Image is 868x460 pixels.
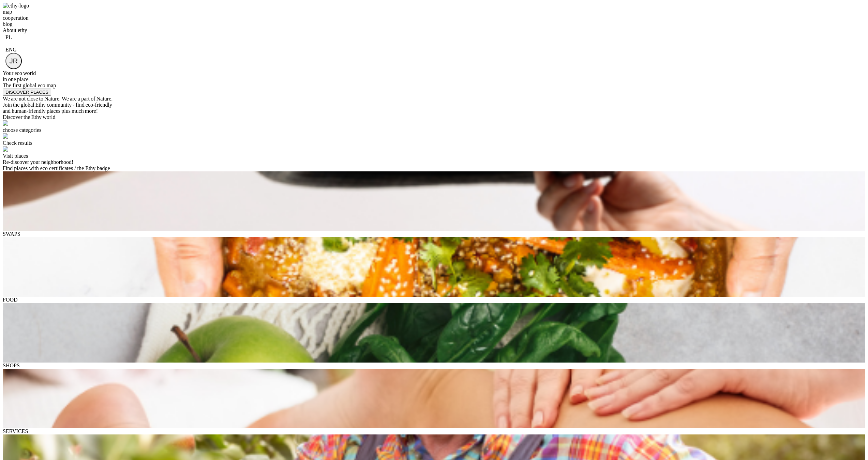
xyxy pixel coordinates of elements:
span: | [42,114,43,120]
span: world [23,70,36,76]
div: | [5,41,851,47]
span: | [69,96,70,102]
span: | [23,114,24,120]
span: | [84,108,85,114]
div: blog [3,21,865,27]
span: more [85,108,96,114]
span: | [80,96,81,102]
span: Join [3,102,12,108]
span: | [60,108,61,114]
span: are [70,96,77,102]
div: SWAPS [3,231,865,237]
div: Find places with eco certificates / the Ethy badge [3,165,865,171]
span: | [61,96,62,102]
span: your [30,159,40,165]
span: not [19,96,26,102]
span: | [46,102,47,108]
span: eco [14,70,22,76]
span: | [46,108,47,114]
span: places [47,108,60,114]
span: | [11,108,12,114]
span: Re-discover [3,159,29,165]
span: neighborhood [41,159,72,165]
span: to [39,96,43,102]
span: world [43,114,55,120]
span: | [18,96,19,102]
span: | [13,70,14,76]
span: | [19,102,20,108]
span: | [7,76,8,82]
span: | [90,96,91,102]
button: JR [5,53,22,69]
span: | [85,102,86,108]
span: Ethy [35,102,46,108]
span: | [12,102,13,108]
img: precision-big.png [3,146,8,152]
span: in [3,76,7,82]
div: The first global eco map [3,82,865,89]
span: community [47,102,72,108]
span: | [29,159,30,165]
img: ethy-logo [3,3,29,9]
span: the [13,102,20,108]
span: Discover [3,114,23,120]
img: vision.svg [3,120,8,126]
span: human-friendly [12,108,46,114]
div: ENG [5,47,851,53]
span: plus [61,108,71,114]
div: SHOPS [3,363,865,369]
span: - [73,102,74,108]
div: cooperation [3,15,865,21]
span: eco-friendly [86,102,112,108]
span: We [62,96,69,102]
img: monitor.svg [3,133,8,139]
span: Nature. [96,96,113,102]
span: | [72,102,73,108]
span: We [3,96,10,102]
span: much [72,108,84,114]
span: of [91,96,95,102]
span: and [3,108,11,114]
div: FOOD [3,297,865,303]
button: DISCOVER PLACES [3,89,51,96]
span: | [77,96,78,102]
span: part [81,96,90,102]
span: | [30,114,31,120]
span: Nature. [44,96,61,102]
span: a [78,96,80,102]
span: ! [96,108,98,114]
span: ! [72,159,73,165]
div: About ethy [3,27,865,33]
span: | [95,96,96,102]
span: | [34,102,35,108]
span: place [17,76,29,82]
span: Ethy [31,114,42,120]
span: | [10,96,11,102]
span: | [16,76,17,82]
div: Check results [3,140,46,146]
span: one [8,76,16,82]
span: find [76,102,85,108]
span: | [43,96,44,102]
span: | [75,102,76,108]
span: global [21,102,34,108]
span: are [11,96,18,102]
span: close [27,96,38,102]
span: | [71,108,72,114]
div: SERVICES [3,428,865,434]
span: Your [3,70,13,76]
span: | [40,159,41,165]
div: PL [5,34,851,41]
span: the [24,114,30,120]
span: | [26,96,27,102]
div: choose categories [3,127,46,133]
span: | [38,96,39,102]
span: | [22,70,23,76]
div: map [3,9,865,15]
div: Visit places [3,153,46,159]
